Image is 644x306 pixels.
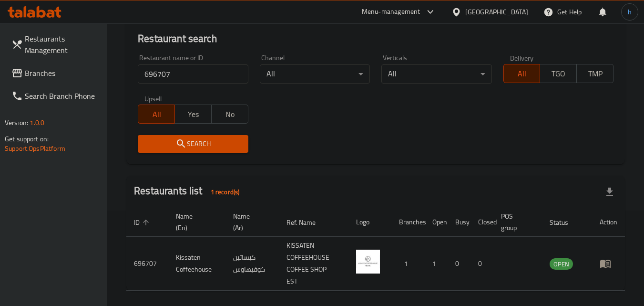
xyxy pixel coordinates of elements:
[391,208,425,237] th: Branches
[138,105,175,124] button: All
[174,105,212,124] button: Yes
[356,250,380,274] img: Kissaten Coffeehouse
[138,32,613,46] h2: Restaurant search
[25,67,100,79] span: Branches
[598,180,621,203] div: Export file
[362,6,420,18] div: Menu-management
[600,258,617,269] div: Menu
[4,84,108,107] a: Search Branch Phone
[233,211,267,233] span: Name (Ar)
[425,208,448,237] th: Open
[425,237,448,291] td: 1
[448,208,470,237] th: Busy
[134,184,245,200] h2: Restaurants list
[25,33,100,56] span: Restaurants Management
[4,27,108,62] a: Restaurants Management
[30,116,44,129] span: 1.0.0
[592,208,625,237] th: Action
[279,237,348,291] td: KISSATEN COFFEEHOUSE COFFEE SHOP EST
[581,67,610,81] span: TMP
[550,217,581,228] span: Status
[5,133,49,145] span: Get support on:
[503,64,541,83] button: All
[550,259,573,270] span: OPEN
[260,64,370,84] div: All
[381,64,491,84] div: All
[179,107,208,121] span: Yes
[126,208,625,291] table: enhanced table
[138,135,248,153] button: Search
[4,62,108,84] a: Branches
[144,95,162,102] label: Upsell
[448,237,470,291] td: 0
[470,237,493,291] td: 0
[540,64,577,83] button: TGO
[510,54,534,61] label: Delivery
[168,237,225,291] td: Kissaten Coffeehouse
[5,142,65,155] a: Support.OpsPlatform
[138,64,248,84] input: Search for restaurant name or ID..
[205,184,245,200] div: Total records count
[470,208,493,237] th: Closed
[544,67,573,81] span: TGO
[5,116,28,129] span: Version:
[465,7,528,17] div: [GEOGRAPHIC_DATA]
[348,208,391,237] th: Logo
[508,67,537,81] span: All
[134,217,152,228] span: ID
[501,211,531,233] span: POS group
[211,105,248,124] button: No
[176,211,214,233] span: Name (En)
[225,237,279,291] td: كيساتين كوفيهاوس
[286,217,328,228] span: Ref. Name
[215,107,245,121] span: No
[145,138,240,150] span: Search
[391,237,425,291] td: 1
[205,188,245,197] span: 1 record(s)
[142,107,171,121] span: All
[25,90,100,102] span: Search Branch Phone
[126,237,168,291] td: 696707
[628,7,632,17] span: h
[576,64,613,83] button: TMP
